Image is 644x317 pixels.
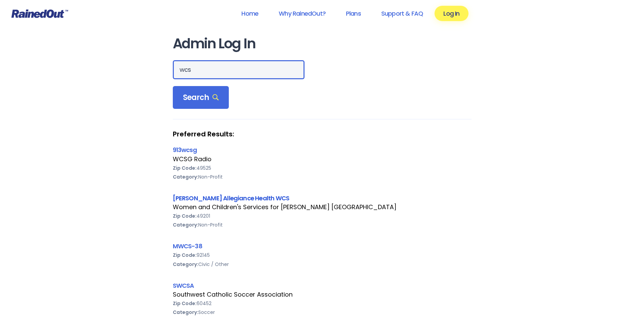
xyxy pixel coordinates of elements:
b: Zip Code: [173,252,197,258]
div: Soccer [173,308,472,317]
b: Zip Code: [173,165,197,171]
a: Why RainedOut? [270,6,334,21]
a: [PERSON_NAME] Allegiance Health WCS [173,194,290,202]
a: Plans [337,6,370,21]
a: SWCSA [173,281,194,290]
b: Zip Code: [173,300,197,307]
a: Log In [435,6,468,21]
a: 913wcsg [173,146,197,154]
span: Search [183,93,219,102]
div: Search [173,86,229,109]
div: 913wcsg [173,145,472,154]
div: WCSG Radio [173,155,472,164]
div: MWCS-38 [173,241,472,251]
h1: Admin Log In [173,36,472,51]
a: MWCS-38 [173,242,202,250]
b: Category: [173,173,198,180]
a: Home [233,6,267,21]
div: [PERSON_NAME] Allegiance Health WCS [173,194,472,203]
input: Search Orgs… [173,60,305,79]
div: 49201 [173,212,472,220]
div: Southwest Catholic Soccer Association [173,290,472,299]
a: Support & FAQ [372,6,432,21]
b: Zip Code: [173,213,197,219]
div: 49525 [173,164,472,172]
div: Non-Profit [173,172,472,181]
div: Women and Children's Services for [PERSON_NAME] [GEOGRAPHIC_DATA] [173,203,472,212]
strong: Preferred Results: [173,130,472,138]
b: Category: [173,221,198,228]
div: Non-Profit [173,220,472,229]
b: Category: [173,261,198,268]
b: Category: [173,309,198,316]
div: 92145 [173,251,472,260]
div: 60452 [173,299,472,308]
div: Civic / Other [173,260,472,269]
div: SWCSA [173,281,472,290]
